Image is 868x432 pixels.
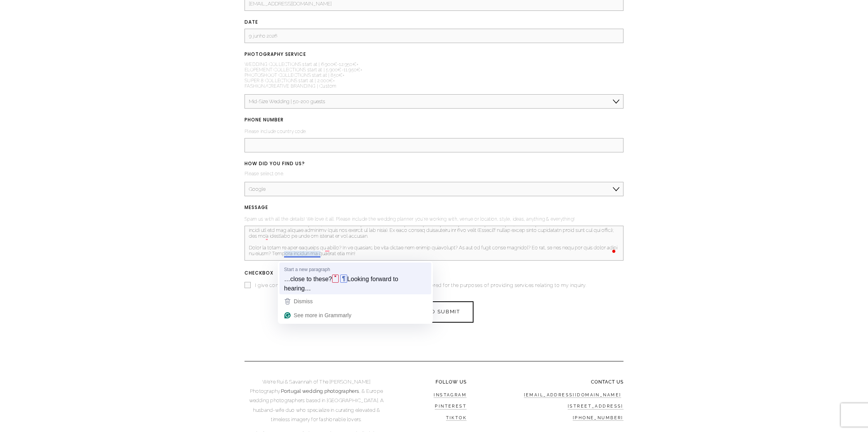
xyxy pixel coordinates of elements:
a: [EMAIL_ADDRESS][DOMAIN_NAME] [524,392,622,398]
a: Instagram [434,392,467,398]
select: PHOTOGRAPHY SERVICE [245,94,623,109]
input: I give consent for the information submitted above to be recorded and stored for the purposes of ... [245,282,251,288]
p: Please select one. [245,169,305,179]
p: Please include country code. [245,126,623,137]
span: HOW DID YOU FIND US? [245,159,305,169]
p: WEDDING COLLECTIONS start at | 6.900€-12.950€+ ELOPEMENT COLLECTIONS start at | 5.900€-11.950€+ P... [245,59,362,91]
select: HOW DID YOU FIND US? [245,182,623,196]
span: MESSAGE [245,203,268,213]
button: CLICK TO SUBMITCLICK TO SUBMIT [394,301,474,322]
span: CLICK TO SUBMIT [408,309,460,314]
span: Checkbox [245,269,274,278]
a: Tiktok [446,415,467,421]
span: PHOTOGRAPHY SERVICE [245,50,306,59]
span: I give consent for the information submitted above to be recorded and stored for the purposes of ... [255,282,586,288]
a: Pinterest [435,404,467,410]
strong: contact US [591,379,623,385]
a: [STREET_ADDRESS] [568,404,623,410]
a: [PHONE_NUMBER] [573,415,623,421]
span: DATE [245,18,258,27]
p: Spam us with all the details! We love it all. Please include the wedding planner you're working w... [245,214,623,224]
a: Portugal wedding photographers [281,388,359,394]
p: We’re Rui & Savannah of The [PERSON_NAME] Photography. , & Europe wedding photographers based in ... [245,377,388,425]
strong: FOLLOW US [436,379,467,385]
textarea: To enrich screen reader interactions, please activate Accessibility in Grammarly extension settings [245,226,623,261]
span: PHONE NUMBER [245,116,284,125]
